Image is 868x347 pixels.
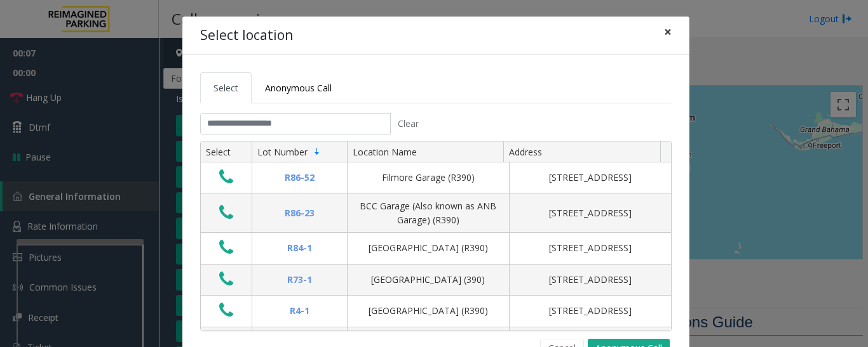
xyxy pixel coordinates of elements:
div: [STREET_ADDRESS] [517,273,663,287]
span: × [664,23,672,41]
div: [GEOGRAPHIC_DATA] (R390) [355,304,501,318]
button: Clear [391,113,426,134]
span: Lot Number [257,146,308,158]
div: Data table [201,141,671,331]
th: Select [201,141,252,163]
div: R86-52 [260,171,339,185]
div: BCC Garage (Also known as ANB Garage) (R390) [355,199,501,228]
ul: Tabs [200,72,672,103]
div: R4-1 [260,304,339,318]
button: Close [655,16,681,48]
div: [STREET_ADDRESS] [517,171,663,185]
div: [GEOGRAPHIC_DATA] (390) [355,273,501,287]
span: Select [214,82,238,94]
div: Filmore Garage (R390) [355,171,501,185]
div: R86-23 [260,206,339,220]
h4: Select location [200,25,293,46]
div: R73-1 [260,273,339,287]
div: [STREET_ADDRESS] [517,206,663,220]
span: Address [509,146,542,158]
div: [STREET_ADDRESS] [517,304,663,318]
span: Anonymous Call [265,82,332,94]
div: [GEOGRAPHIC_DATA] (R390) [355,241,501,255]
div: [STREET_ADDRESS] [517,241,663,255]
div: R84-1 [260,241,339,255]
span: Sortable [312,147,322,157]
span: Location Name [353,146,417,158]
